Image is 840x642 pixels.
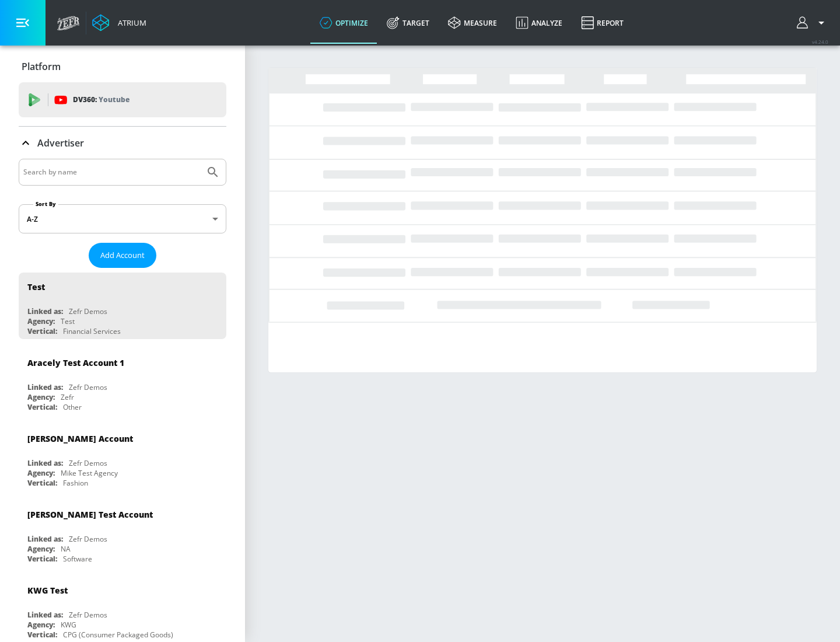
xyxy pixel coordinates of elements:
p: Advertiser [37,137,84,149]
a: Atrium [92,14,146,32]
div: [PERSON_NAME] AccountLinked as:Zefr DemosAgency:Mike Test AgencyVertical:Fashion [19,424,226,491]
div: Software [63,554,92,564]
div: Fashion [63,478,88,488]
div: Zefr Demos [69,610,107,620]
div: Zefr Demos [69,306,107,316]
a: Report [572,2,633,44]
div: Other [63,402,82,412]
div: [PERSON_NAME] Test Account [27,509,153,520]
div: TestLinked as:Zefr DemosAgency:TestVertical:Financial Services [19,273,226,339]
div: Linked as: [27,534,63,544]
div: Test [61,316,75,326]
div: Agency: [27,620,55,630]
div: Agency: [27,392,55,402]
div: Aracely Test Account 1Linked as:Zefr DemosAgency:ZefrVertical:Other [19,348,226,415]
div: Financial Services [63,326,121,336]
div: Vertical: [27,630,57,640]
div: Aracely Test Account 1 [27,357,124,368]
div: Zefr Demos [69,534,107,544]
div: Vertical: [27,326,57,336]
div: Zefr [61,392,74,402]
span: v 4.24.0 [812,39,828,45]
div: KWG Test [27,585,68,596]
div: Test [27,281,45,292]
div: A-Z [19,204,226,233]
p: DV360: [73,93,129,106]
div: Vertical: [27,554,57,564]
input: Search by name [23,165,200,180]
div: Linked as: [27,458,63,468]
div: Agency: [27,316,55,326]
div: [PERSON_NAME] Test AccountLinked as:Zefr DemosAgency:NAVertical:Software [19,500,226,567]
a: optimize [310,2,377,44]
div: Advertiser [19,127,226,159]
div: CPG (Consumer Packaged Goods) [63,630,173,640]
div: Zefr Demos [69,382,107,392]
div: Vertical: [27,402,57,412]
div: Atrium [113,18,146,28]
div: KWG [61,620,76,630]
label: Sort By [33,200,58,208]
p: Youtube [99,93,129,106]
div: Agency: [27,544,55,554]
div: Zefr Demos [69,458,107,468]
div: Vertical: [27,478,57,488]
div: Platform [19,50,226,83]
div: Agency: [27,468,55,478]
div: Linked as: [27,306,63,316]
div: NA [61,544,71,554]
a: measure [439,2,506,44]
p: Platform [22,60,61,73]
div: Linked as: [27,382,63,392]
div: Linked as: [27,610,63,620]
div: Mike Test Agency [61,468,118,478]
button: Add Account [89,243,156,268]
div: DV360: Youtube [19,82,226,117]
a: Analyze [506,2,572,44]
div: [PERSON_NAME] Account [27,433,133,444]
span: Add Account [100,249,145,262]
a: Target [377,2,439,44]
